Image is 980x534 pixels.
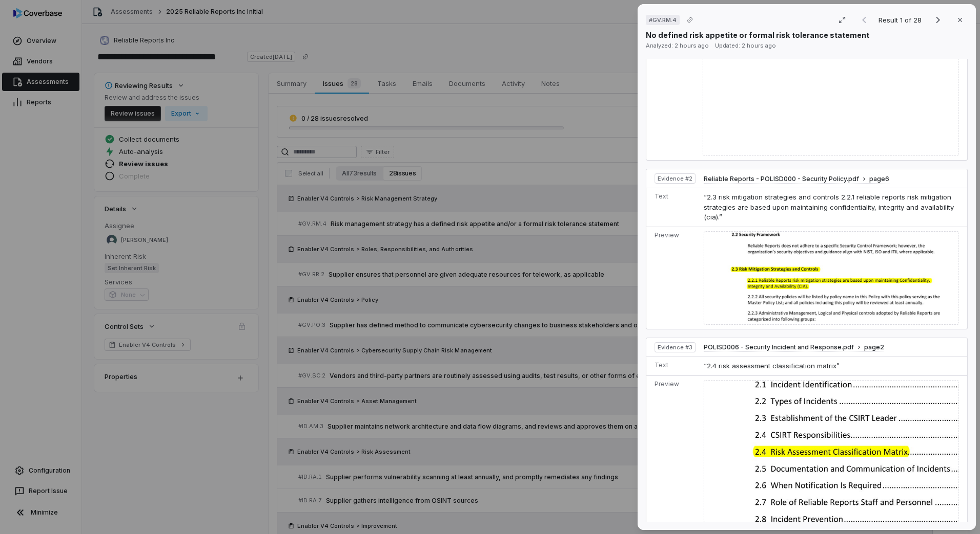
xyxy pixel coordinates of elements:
td: Text [646,188,700,227]
button: Reliable Reports - POLISD000 - Security Policy.pdfpage6 [704,175,889,184]
span: # GV.RM.4 [649,16,677,24]
span: “2.4 risk assessment classification matrix” [704,362,840,370]
span: POLISD006 - Security Incident and Response.pdf [704,343,854,351]
span: page 2 [864,343,884,351]
button: POLISD006 - Security Incident and Response.pdfpage2 [704,343,884,352]
span: Reliable Reports - POLISD000 - Security Policy.pdf [704,175,859,183]
img: a4c40909c789445cb9322a02a24f8015_original.jpg_w1200.jpg [704,380,959,523]
span: Evidence # 3 [658,343,692,351]
td: Preview [646,227,700,329]
button: Next result [928,14,948,26]
span: Analyzed: 2 hours ago [646,42,709,49]
span: “2.3 risk mitigation strategies and controls 2.2.1 reliable reports risk mitigation strategies ar... [704,193,954,221]
img: 4face7910ce446009fdd22a159b1b2a7_original.jpg_w1200.jpg [704,231,959,325]
span: Evidence # 2 [658,174,692,183]
p: No defined risk appetite or formal risk tolerance statement [646,30,869,40]
span: Updated: 2 hours ago [715,42,776,49]
button: Copy link [681,11,699,29]
td: Text [646,357,700,376]
td: Preview [646,375,700,527]
p: Result 1 of 28 [879,14,924,26]
span: page 6 [869,175,889,183]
